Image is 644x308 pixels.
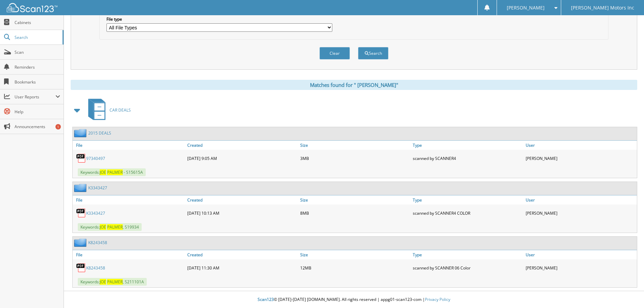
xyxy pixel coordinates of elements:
img: folder2.png [74,184,88,192]
div: Matches found for " [PERSON_NAME]" [71,80,637,90]
a: Size [299,250,411,259]
a: Created [186,195,299,205]
button: Clear [319,47,350,60]
div: [DATE] 9:05 AM [186,151,299,165]
a: K3343427 [86,210,105,216]
img: folder2.png [74,129,88,137]
a: Type [411,250,524,259]
button: Search [358,47,388,60]
a: Privacy Policy [425,297,450,302]
a: User [524,250,637,259]
div: scanned by SCANNER 06 Color [411,261,524,275]
a: K3343427 [88,185,107,191]
span: Cabinets [15,20,60,25]
a: Type [411,195,524,205]
div: 1 [55,124,61,129]
span: Keywords: , S 1 9 9 3 4 [78,223,142,231]
a: K8243458 [86,265,105,271]
a: CAR DEALS [84,97,131,123]
span: J O E [100,169,106,175]
a: Created [186,250,299,259]
a: K8243458 [88,240,107,245]
span: Announcements [15,124,60,129]
a: 97340497 [86,156,105,161]
span: Keywords: , S 2 1 1 1 0 1 A [78,278,147,286]
span: J O E [100,224,106,230]
a: File [73,250,186,259]
span: J O E [100,279,106,285]
span: P A L M E R [107,279,123,285]
img: PDF.png [76,263,86,273]
a: User [524,141,637,150]
a: Size [299,195,411,205]
span: Scan [15,49,60,55]
div: © [DATE]-[DATE] [DOMAIN_NAME]. All rights reserved | appg01-scan123-com | [64,291,644,308]
div: [PERSON_NAME] [524,151,637,165]
div: [DATE] 11:30 AM [186,261,299,275]
img: scan123-logo-white.svg [7,3,57,12]
a: User [524,195,637,205]
img: PDF.png [76,208,86,218]
span: Help [15,109,60,115]
a: Created [186,141,299,150]
span: Search [15,34,59,40]
span: Bookmarks [15,79,60,85]
iframe: Chat Widget [610,276,644,308]
span: P A L M E R [107,169,123,175]
div: 12MB [299,261,411,275]
span: P A L M E R [107,224,123,230]
img: PDF.png [76,153,86,163]
div: scanned by SCANNER4 COLOR [411,206,524,220]
img: folder2.png [74,238,88,247]
a: File [73,195,186,205]
span: [PERSON_NAME] [507,6,545,10]
div: [PERSON_NAME] [524,206,637,220]
span: [PERSON_NAME] Motors Inc [571,6,634,10]
a: 2015 DEALS [88,130,111,136]
a: Type [411,141,524,150]
div: 8MB [299,206,411,220]
span: Reminders [15,64,60,70]
div: scanned by SCANNER4 [411,151,524,165]
label: File type [106,16,332,22]
a: File [73,141,186,150]
span: Scan123 [258,297,274,302]
span: Keywords: - S 1 5 6 1 5 A [78,168,146,176]
div: [PERSON_NAME] [524,261,637,275]
div: 3MB [299,151,411,165]
a: Size [299,141,411,150]
span: C A R D E A L S [110,107,131,113]
div: [DATE] 10:13 AM [186,206,299,220]
span: User Reports [15,94,55,100]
